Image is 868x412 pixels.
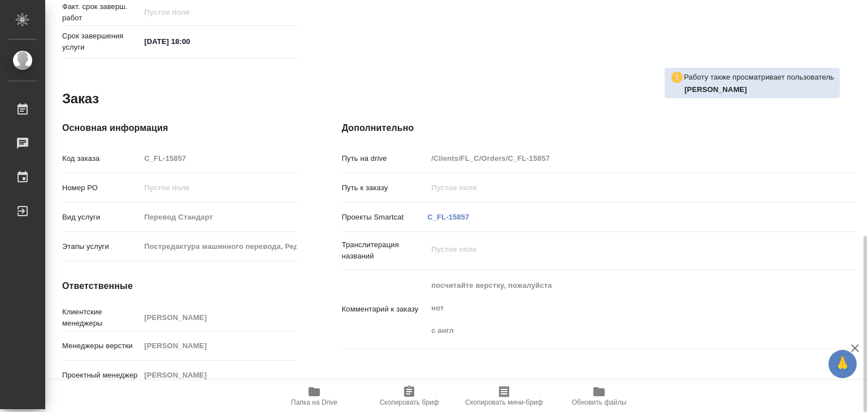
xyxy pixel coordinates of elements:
button: Обновить файлы [552,380,646,412]
b: [PERSON_NAME] [684,85,747,94]
span: Папка на Drive [291,398,337,406]
p: Путь к заказу [342,182,428,194]
input: Пустое поле [140,309,296,326]
button: Папка на Drive [267,380,362,412]
h4: Ответственные [62,279,297,293]
p: Транслитерация названий [342,239,428,262]
p: Этапы услуги [62,241,140,252]
input: Пустое поле [140,4,239,20]
input: Пустое поле [427,179,813,196]
h4: Основная информация [62,121,297,135]
span: Скопировать мини-бриф [465,398,542,406]
input: Пустое поле [140,179,296,196]
button: Скопировать мини-бриф [457,380,552,412]
span: 🙏 [833,352,852,376]
p: Вид услуги [62,212,140,223]
p: Код заказа [62,153,140,164]
p: Комментарий к заказу [342,304,428,315]
span: Обновить файлы [572,398,627,406]
input: Пустое поле [427,150,813,166]
h2: Заказ [62,90,99,108]
p: Работу также просматривает пользователь [684,72,834,83]
h4: Дополнительно [342,121,856,135]
a: C_FL-15857 [427,213,469,221]
p: Номер РО [62,182,140,194]
p: Факт. срок заверш. работ [62,1,140,24]
p: Проекты Smartcat [342,212,428,223]
button: 🙏 [828,350,857,378]
p: Проектный менеджер [62,370,140,381]
input: Пустое поле [140,367,296,383]
input: Пустое поле [140,150,296,166]
p: Клиентские менеджеры [62,306,140,329]
p: Баданян Артак [684,84,834,95]
input: Пустое поле [140,338,296,354]
p: Срок завершения услуги [62,30,140,53]
textarea: посчитайте верстку, пожалуйста нот с англ [427,276,813,340]
input: Пустое поле [140,209,296,225]
p: Путь на drive [342,153,428,164]
button: Скопировать бриф [362,380,457,412]
p: Менеджеры верстки [62,340,140,352]
input: ✎ Введи что-нибудь [140,33,239,50]
span: Скопировать бриф [379,398,439,406]
input: Пустое поле [140,238,296,255]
